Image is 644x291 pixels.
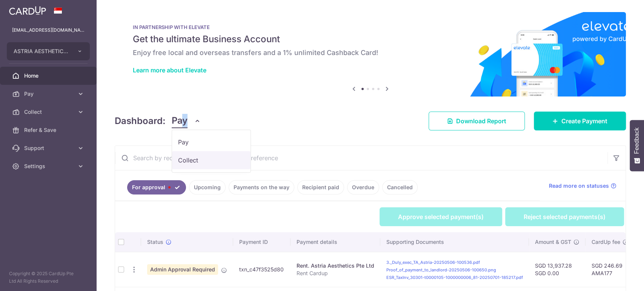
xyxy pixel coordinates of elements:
span: Read more on statuses [549,182,609,190]
span: Create Payment [561,116,607,126]
span: ASTRIA AESTHETICS PTE. LTD. [14,47,69,55]
th: Payment ID [233,232,290,252]
a: Upcoming [189,180,226,195]
a: Read more on statuses [549,182,616,190]
span: Pay [172,114,188,128]
td: txn_c47f3525d80 [233,252,290,287]
a: 3._Duly_exec_TA_Astria-20250506-100536.pdf [386,260,480,265]
a: Learn more about Elevate [133,66,206,74]
span: Status [147,238,163,246]
h4: Dashboard: [115,114,166,128]
a: Pay [172,133,251,151]
p: [EMAIL_ADDRESS][DOMAIN_NAME] [12,26,85,34]
a: Create Payment [534,112,626,130]
a: Payments on the way [229,180,294,195]
span: Feedback [633,127,640,154]
span: Help [17,5,32,12]
p: Rent Cardup [297,270,374,277]
button: Feedback - Show survey [630,120,644,171]
div: Rent. Astria Aesthetics Pte Ltd [297,262,374,270]
a: Collect [172,151,251,169]
img: CardUp [9,6,46,15]
th: Supporting Documents [380,232,529,252]
a: Overdue [347,180,379,195]
span: Refer & Save [24,126,74,134]
span: Pay [178,138,244,147]
span: Collect [24,108,74,116]
h5: Get the ultimate Business Account [133,33,608,45]
a: Proof_of_payment_to_landlord-20250506-100650.png [386,267,496,273]
ul: Pay [172,130,251,173]
span: Amount & GST [535,238,571,246]
span: Admin Approval Required [147,264,218,275]
span: Support [24,144,74,152]
td: SGD 13,937.28 SGD 0.00 [529,252,586,287]
td: SGD 246.69 AMA177 [586,252,635,287]
a: ESR_TaxInv_30301-t0000105-1000000006_81-20250701-185217.pdf [386,275,523,280]
a: Download Report [429,112,525,130]
a: Cancelled [382,180,418,195]
span: CardUp fee [592,238,620,246]
a: Recipient paid [297,180,344,195]
span: Home [24,72,74,80]
span: Pay [24,90,74,98]
input: Search by recipient name, payment id or reference [115,146,607,170]
h6: Enjoy free local and overseas transfers and a 1% unlimited Cashback Card! [133,48,608,57]
span: Settings [24,162,74,170]
button: Pay [172,114,201,128]
p: IN PARTNERSHIP WITH ELEVATE [133,24,608,30]
span: Download Report [456,116,506,126]
th: Payment details [290,232,380,252]
img: Renovation banner [115,12,626,96]
button: ASTRIA AESTHETICS PTE. LTD. [7,42,90,60]
a: For approval [127,180,186,195]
